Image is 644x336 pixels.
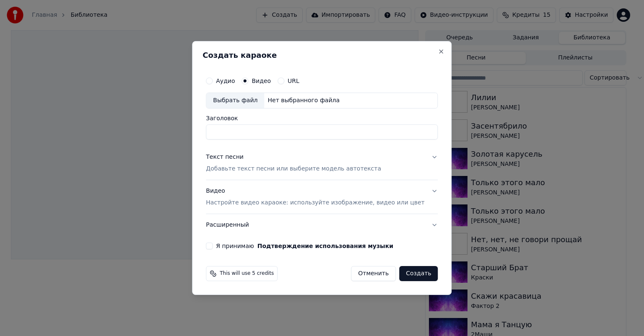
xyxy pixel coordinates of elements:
[351,266,396,281] button: Отменить
[206,93,264,108] div: Выбрать файл
[206,214,438,236] button: Расширенный
[257,243,393,249] button: Я принимаю
[206,115,438,121] label: Заголовок
[206,153,244,161] div: Текст песни
[206,180,438,214] button: ВидеоНастройте видео караоке: используйте изображение, видео или цвет
[252,78,271,84] label: Видео
[220,270,274,277] span: This will use 5 credits
[216,243,393,249] label: Я принимаю
[206,165,381,173] p: Добавьте текст песни или выберите модель автотекста
[399,266,438,281] button: Создать
[206,146,438,180] button: Текст песниДобавьте текст песни или выберите модель автотекста
[216,78,235,84] label: Аудио
[288,78,299,84] label: URL
[203,52,441,59] h2: Создать караоке
[206,187,424,207] div: Видео
[206,199,424,207] p: Настройте видео караоке: используйте изображение, видео или цвет
[264,96,343,105] div: Нет выбранного файла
